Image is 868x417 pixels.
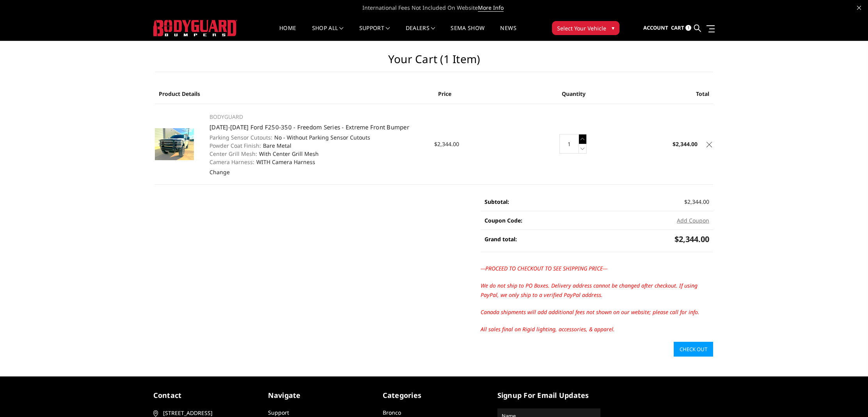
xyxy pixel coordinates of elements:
[209,150,257,158] dt: Center Grill Mesh:
[612,24,614,32] span: ▾
[500,25,516,41] a: News
[209,112,426,122] p: BODYGUARD
[209,158,254,166] dt: Camera Harness:
[153,390,256,401] h5: contact
[359,25,390,41] a: Support
[451,25,485,41] a: SEMA Show
[209,168,230,176] a: Change
[279,25,296,41] a: Home
[209,158,426,166] dd: WITH Camera Harness
[671,18,691,39] a: Cart 1
[155,128,194,160] img: 2023-2025 Ford F250-350 - Freedom Series - Extreme Front Bumper
[485,198,509,205] strong: Subtotal:
[434,140,459,148] span: $2,344.00
[481,264,713,273] p: ---PROCEED TO CHECKOUT TO SEE SHIPPING PRICE---
[268,390,371,401] h5: Navigate
[209,141,261,150] dt: Powder Coat Finish:
[685,25,691,31] span: 1
[209,133,426,141] dd: No - Without Parking Sensor Cutouts
[406,25,435,41] a: Dealers
[478,4,504,12] a: More Info
[643,24,668,31] span: Account
[209,141,426,150] dd: Bare Metal
[434,84,527,104] th: Price
[485,217,522,224] strong: Coupon Code:
[643,18,668,39] a: Account
[674,342,713,357] a: Check out
[209,133,272,141] dt: Parking Sensor Cutouts:
[383,390,486,401] h5: Categories
[481,307,713,317] p: Canada shipments will add additional fees not shown on our website; please call for info.
[671,24,684,31] span: Cart
[485,235,517,243] strong: Grand total:
[209,123,409,131] a: [DATE]-[DATE] Ford F250-350 - Freedom Series - Extreme Front Bumper
[209,150,426,158] dd: With Center Grill Mesh
[677,216,709,224] button: Add Coupon
[684,198,709,205] span: $2,344.00
[155,53,713,72] h1: Your Cart (1 item)
[675,234,709,244] span: $2,344.00
[552,21,619,35] button: Select Your Vehicle
[673,140,698,148] strong: $2,344.00
[383,409,401,416] a: Bronco
[481,325,713,334] p: All sales final on Rigid lighting, accessories, & apparel.
[481,281,713,300] p: We do not ship to PO Boxes. Delivery address cannot be changed after checkout. If using PayPal, w...
[557,24,606,32] span: Select Your Vehicle
[153,20,237,36] img: BODYGUARD BUMPERS
[497,390,600,401] h5: signup for email updates
[620,84,714,104] th: Total
[312,25,344,41] a: shop all
[527,84,620,104] th: Quantity
[268,409,289,416] a: Support
[155,84,434,104] th: Product Details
